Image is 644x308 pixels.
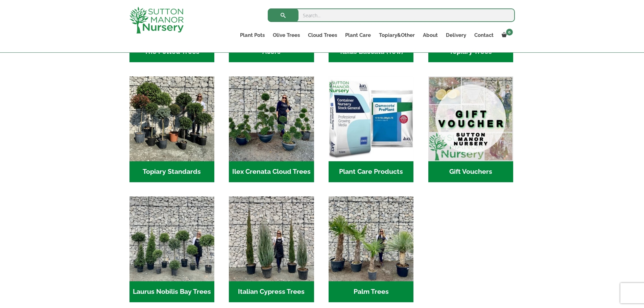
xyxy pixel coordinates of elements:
img: Home - MAIN [428,76,513,161]
a: Visit product category Topiary Standards [129,76,214,182]
h2: Ilex Crenata Cloud Trees [229,161,314,182]
img: Home - 9CE163CB 973F 4905 8AD5 A9A890F87D43 [229,76,314,161]
a: Olive Trees [269,30,304,40]
a: About [419,30,442,40]
input: Search... [268,8,515,22]
span: 0 [506,29,513,35]
a: Topiary&Other [375,30,419,40]
img: Home - IMG 5223 [129,76,214,161]
img: Home - IMG 5945 [129,196,214,281]
h2: Gift Vouchers [428,161,513,182]
a: Visit product category Italian Cypress Trees [229,196,314,302]
a: Visit product category Gift Vouchers [428,76,513,182]
a: Contact [470,30,498,40]
a: Cloud Trees [304,30,341,40]
img: logo [129,7,184,33]
a: Delivery [442,30,470,40]
a: Visit product category Plant Care Products [329,76,413,182]
a: Plant Care [341,30,375,40]
h2: Italian Cypress Trees [229,281,314,302]
a: Plant Pots [236,30,269,40]
img: Home - 8A9CB1CE 8400 44EF 8A07 A93B8012FD3E [329,196,413,281]
a: Visit product category Palm Trees [329,196,413,302]
h2: Topiary Standards [129,161,214,182]
h2: Laurus Nobilis Bay Trees [129,281,214,302]
img: Home - food and soil [329,76,413,161]
a: 0 [498,30,515,40]
h2: Plant Care Products [329,161,413,182]
h2: Palm Trees [329,281,413,302]
a: Visit product category Ilex Crenata Cloud Trees [229,76,314,182]
a: Visit product category Laurus Nobilis Bay Trees [129,196,214,302]
img: Home - IMG 5949 [229,196,314,281]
